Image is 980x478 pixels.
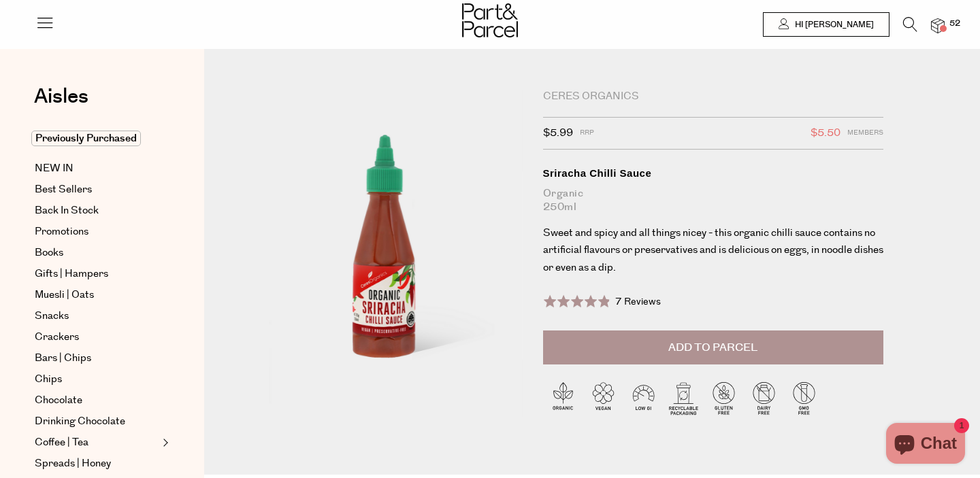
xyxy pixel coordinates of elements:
[35,203,99,219] span: Back In Stock
[623,378,664,418] img: P_P-ICONS-Live_Bec_V11_Low_Gi.svg
[35,287,159,303] a: Muesli | Oats
[159,434,169,451] button: Expand/Collapse Coffee | Tea
[35,308,159,324] a: Snacks
[543,124,573,142] span: $5.99
[35,203,159,219] a: Back In Stock
[35,329,79,345] span: Crackers
[462,3,518,37] img: Part&Parcel
[811,124,840,142] span: $5.50
[35,392,159,409] a: Chocolate
[35,182,92,198] span: Best Sellers
[35,245,63,261] span: Books
[35,413,125,430] span: Drinking Chocolate
[35,182,159,198] a: Best Sellers
[882,423,969,467] inbox-online-store-chat: Shopify online store chat
[35,350,159,366] a: Bars | Chips
[35,456,111,472] span: Spreads | Honey
[35,160,159,177] a: NEW IN
[543,330,883,364] button: Add to Parcel
[35,371,159,388] a: Chips
[35,434,88,451] span: Coffee | Tea
[791,19,874,31] span: Hi [PERSON_NAME]
[35,245,159,261] a: Books
[35,350,91,366] span: Bars | Chips
[763,12,889,37] a: Hi [PERSON_NAME]
[245,90,523,417] img: Sriracha Chilli Sauce
[35,329,159,345] a: Crackers
[34,86,88,120] a: Aisles
[664,378,704,418] img: P_P-ICONS-Live_Bec_V11_Recyclable_Packaging.svg
[35,224,88,240] span: Promotions
[784,378,824,418] img: P_P-ICONS-Live_Bec_V11_GMO_Free.svg
[615,295,661,309] span: 7 Reviews
[34,82,88,112] span: Aisles
[946,18,964,30] span: 52
[543,226,883,275] span: Sweet and spicy and all things nicey - this organic chilli sauce contains no artificial flavours ...
[35,160,73,177] span: NEW IN
[931,18,945,33] a: 52
[35,131,159,147] a: Previously Purchased
[543,90,883,103] div: Ceres Organics
[35,371,62,388] span: Chips
[35,434,159,451] a: Coffee | Tea
[35,266,159,282] a: Gifts | Hampers
[35,224,159,240] a: Promotions
[744,378,784,418] img: P_P-ICONS-Live_Bec_V11_Dairy_Free.svg
[543,187,883,214] div: Organic 250ml
[35,392,82,409] span: Chocolate
[543,378,583,418] img: P_P-ICONS-Live_Bec_V11_Organic.svg
[35,287,94,303] span: Muesli | Oats
[35,413,159,430] a: Drinking Chocolate
[35,266,108,282] span: Gifts | Hampers
[847,124,883,142] span: Members
[580,124,594,142] span: RRP
[704,378,744,418] img: P_P-ICONS-Live_Bec_V11_Gluten_Free.svg
[583,378,623,418] img: P_P-ICONS-Live_Bec_V11_Vegan.svg
[543,167,883,180] div: Sriracha Chilli Sauce
[31,131,141,146] span: Previously Purchased
[35,456,159,472] a: Spreads | Honey
[35,308,69,324] span: Snacks
[668,340,757,356] span: Add to Parcel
